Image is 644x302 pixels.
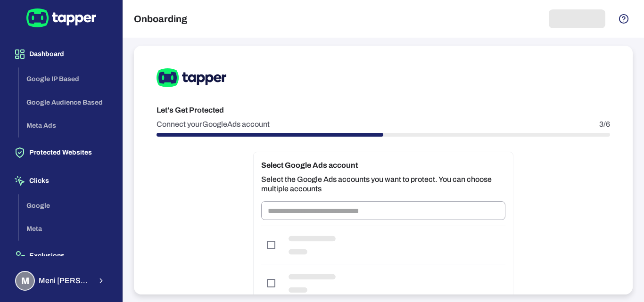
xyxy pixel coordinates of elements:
[8,148,115,156] a: Protected Websites
[599,120,610,129] p: 3/6
[8,168,115,194] button: Clicks
[134,13,187,24] h5: Onboarding
[157,105,610,116] h6: Let's Get Protected
[261,175,505,194] p: Select the Google Ads accounts you want to protect. You can choose multiple accounts
[8,251,115,259] a: Exclusions
[15,271,35,291] div: M
[39,276,91,286] span: Meni [PERSON_NAME]
[8,243,115,269] button: Exclusions
[8,139,115,166] button: Protected Websites
[8,267,115,294] button: MMeni [PERSON_NAME]
[8,176,115,184] a: Clicks
[8,49,115,57] a: Dashboard
[157,120,270,129] p: Connect your Google Ads account
[261,160,505,171] h6: Select Google Ads account
[8,41,115,67] button: Dashboard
